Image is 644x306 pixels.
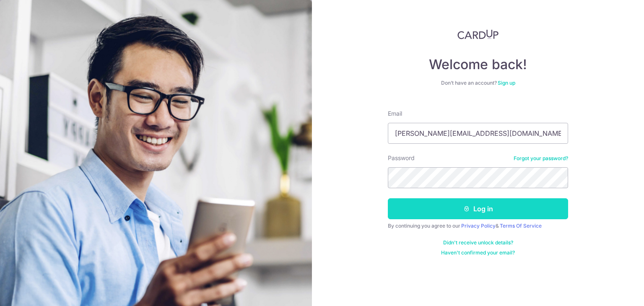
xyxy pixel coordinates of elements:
[441,249,515,256] a: Haven't confirmed your email?
[388,198,568,219] button: Log in
[461,223,496,229] a: Privacy Policy
[457,29,499,39] img: CardUp Logo
[514,155,568,162] a: Forgot your password?
[388,109,402,118] label: Email
[388,154,415,162] label: Password
[443,239,513,246] a: Didn't receive unlock details?
[388,80,568,86] div: Don’t have an account?
[388,223,568,229] div: By continuing you agree to our &
[388,56,568,73] h4: Welcome back!
[498,80,515,86] a: Sign up
[388,123,568,144] input: Enter your Email
[500,223,542,229] a: Terms Of Service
